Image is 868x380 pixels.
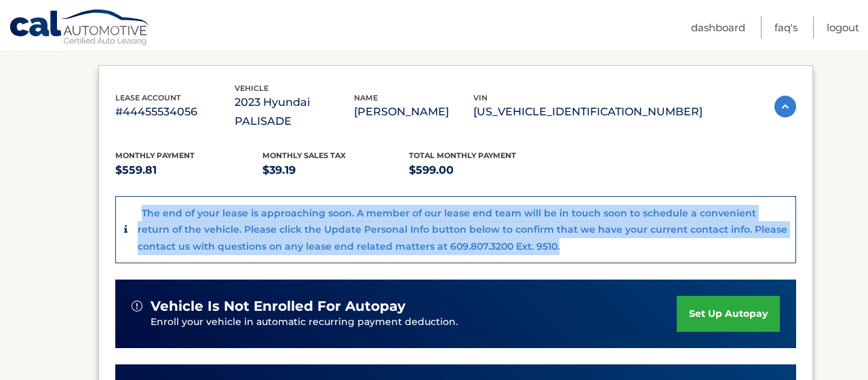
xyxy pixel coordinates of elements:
[409,161,556,180] p: $599.00
[115,161,262,180] p: $559.81
[235,83,269,93] span: vehicle
[262,151,346,160] span: Monthly sales Tax
[132,301,142,311] img: alert-white.svg
[9,9,151,48] a: Cal Automotive
[115,93,181,102] span: lease account
[151,315,677,330] p: Enroll your vehicle in automatic recurring payment deduction.
[409,151,516,160] span: Total Monthly Payment
[774,96,796,117] img: accordion-active.svg
[138,207,787,252] p: The end of your lease is approaching soon. A member of our lease end team will be in touch soon t...
[691,16,745,39] a: Dashboard
[354,102,473,121] p: [PERSON_NAME]
[473,102,703,121] p: [US_VEHICLE_IDENTIFICATION_NUMBER]
[354,93,378,102] span: name
[115,102,235,121] p: #44455534056
[677,296,780,332] a: set up autopay
[774,16,797,39] a: FAQ's
[473,93,488,102] span: vin
[151,298,406,315] span: vehicle is not enrolled for autopay
[235,93,354,131] p: 2023 Hyundai PALISADE
[827,16,859,39] a: Logout
[262,161,410,180] p: $39.19
[115,151,195,160] span: Monthly Payment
